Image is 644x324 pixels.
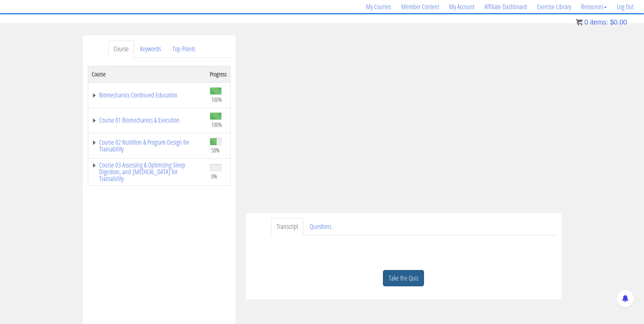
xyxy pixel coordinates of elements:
[584,18,588,26] span: 0
[304,218,337,235] a: Questions
[383,270,424,287] a: Take the Quiz
[92,139,203,152] a: Course 02 Nutrition & Program Design for Trainability
[88,66,206,82] th: Course
[108,40,134,58] a: Course
[92,162,203,182] a: Course 03 Assessing & Optimizing Sleep Digestion, and [MEDICAL_DATA] for Trainability
[576,19,583,25] img: icon11.png
[211,96,222,103] span: 100%
[135,40,166,58] a: Keywords
[610,18,627,26] bdi: 0.00
[211,146,220,154] span: 58%
[211,173,217,180] span: 0%
[167,40,201,58] a: Top Points
[610,18,614,26] span: $
[271,218,303,235] a: Transcript
[590,18,608,26] span: items:
[211,121,222,128] span: 100%
[92,117,203,124] a: Course 01 Biomechanics & Execution
[92,92,203,98] a: Biomechanics Continued Education
[206,66,231,82] th: Progress
[576,18,627,26] a: 0 items: $0.00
